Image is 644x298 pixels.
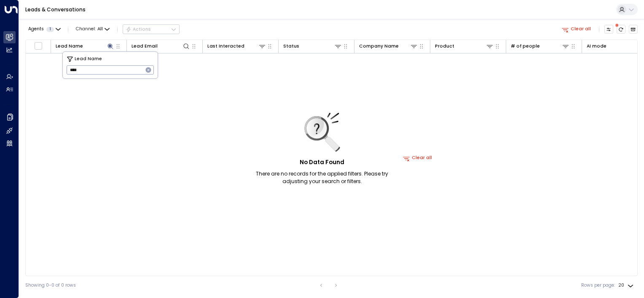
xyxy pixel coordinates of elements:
button: Channel:All [73,25,112,34]
div: Company Name [359,42,418,50]
label: Rows per page: [581,282,615,289]
div: Lead Email [131,42,191,50]
nav: pagination navigation [316,280,341,290]
div: # of people [511,42,570,50]
span: Lead Name [75,56,102,63]
a: Leads & Conversations [25,6,86,13]
div: Product [435,42,494,50]
button: Clear all [400,154,435,162]
span: All [97,27,103,32]
div: Lead Name [56,43,83,50]
div: Product [435,43,454,50]
span: Channel: [73,25,112,34]
div: Company Name [359,43,399,50]
div: Lead Name [56,42,115,50]
span: There are new threads available. Refresh the grid to view the latest updates. [617,25,626,34]
p: There are no records for the applied filters. Please try adjusting your search or filters. [243,170,401,185]
div: Status [283,43,299,50]
span: Agents [28,27,44,32]
div: Button group with a nested menu [123,24,180,35]
span: Toggle select all [34,42,42,50]
div: Status [283,42,342,50]
div: 20 [618,280,635,290]
div: Showing 0-0 of 0 rows [25,282,76,289]
button: Agents1 [25,25,63,34]
div: AI mode [587,43,606,50]
span: 1 [46,27,54,32]
div: Last Interacted [207,43,244,50]
div: Last Interacted [207,42,266,50]
div: Lead Email [131,43,158,50]
button: Clear all [559,25,594,34]
button: Archived Leads [629,25,638,34]
button: Actions [123,24,180,35]
div: # of people [511,43,540,50]
h5: No Data Found [300,158,344,167]
div: Actions [126,27,151,32]
button: Customize [604,25,614,34]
